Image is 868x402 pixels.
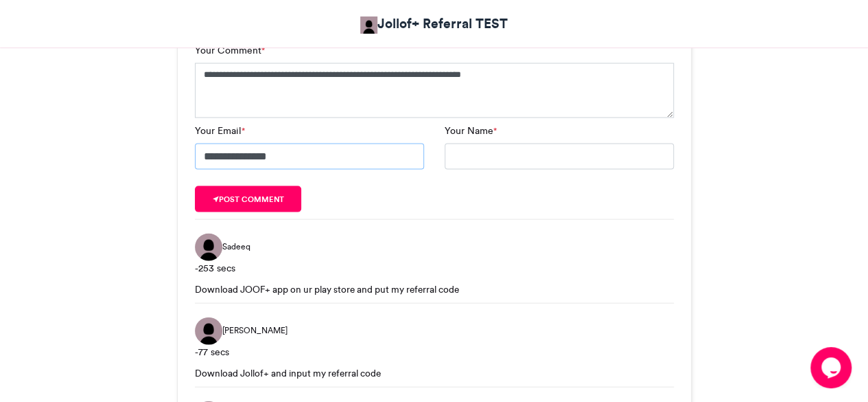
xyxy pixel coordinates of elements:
[195,345,674,359] div: -77 secs
[360,14,508,34] a: Jollof+ Referral TEST
[195,234,222,261] img: Sadeeq
[195,43,265,58] label: Your Comment
[810,347,854,388] iframe: chat widget
[445,124,497,138] label: Your Name
[195,282,674,296] div: Download JOOF+ app on ur play store and put my referral code
[195,366,674,380] div: Download Jollof+ and input my referral code
[195,317,222,345] img: SAMSON
[222,324,288,337] span: [PERSON_NAME]
[222,241,250,253] span: Sadeeq
[195,124,245,138] label: Your Email
[195,186,302,212] button: Post comment
[360,16,377,34] img: Jollof+ Referral TEST
[195,261,674,276] div: -253 secs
